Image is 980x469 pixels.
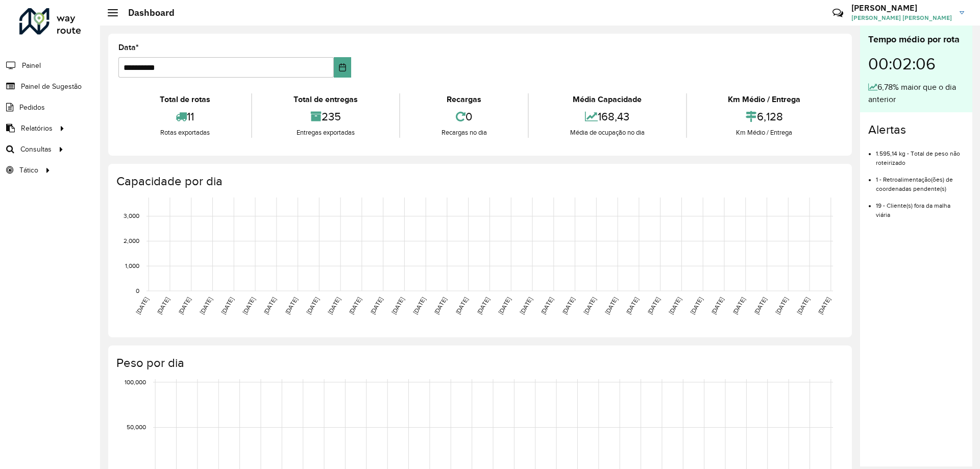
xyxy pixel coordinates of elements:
text: [DATE] [710,296,725,315]
text: [DATE] [796,296,811,315]
h4: Peso por dia [116,356,842,371]
div: 6,78% maior que o dia anterior [868,81,964,106]
text: [DATE] [582,296,597,315]
text: [DATE] [412,296,427,315]
text: 3,000 [124,213,139,219]
div: 0 [403,106,525,128]
h4: Alertas [868,122,964,137]
div: Total de rotas [121,93,249,106]
li: 19 - Cliente(s) fora da malha viária [876,193,964,219]
div: Total de entregas [255,93,396,106]
text: [DATE] [476,296,491,315]
li: 1 - Retroalimentação(ões) de coordenadas pendente(s) [876,167,964,193]
text: [DATE] [390,296,405,315]
text: [DATE] [774,296,789,315]
text: [DATE] [220,296,235,315]
text: [DATE] [604,296,619,315]
text: [DATE] [284,296,299,315]
span: Painel de Sugestão [21,81,82,92]
text: 0 [136,287,139,294]
text: [DATE] [817,296,831,315]
span: Consultas [20,144,52,155]
text: [DATE] [327,296,341,315]
text: 50,000 [127,424,146,431]
div: 168,43 [531,106,683,128]
text: 2,000 [124,238,139,244]
span: Tático [19,165,38,176]
div: Média Capacidade [531,93,683,106]
text: [DATE] [262,296,277,315]
text: [DATE] [689,296,704,315]
span: Relatórios [21,123,53,134]
div: Km Médio / Entrega [690,128,839,138]
text: [DATE] [199,296,213,315]
button: Choose Date [334,57,352,78]
h2: Dashboard [118,7,175,18]
text: [DATE] [369,296,384,315]
div: Média de ocupação no dia [531,128,683,138]
div: 235 [255,106,396,128]
text: [DATE] [753,296,768,315]
div: Rotas exportadas [121,128,249,138]
h4: Capacidade por dia [116,174,842,189]
text: 100,000 [125,379,146,385]
text: [DATE] [305,296,320,315]
span: [PERSON_NAME] [PERSON_NAME] [851,13,952,22]
div: Recargas [403,93,525,106]
text: [DATE] [241,296,256,315]
a: Contato Rápido [827,2,849,24]
text: [DATE] [540,296,554,315]
text: [DATE] [433,296,448,315]
text: [DATE] [348,296,362,315]
div: Recargas no dia [403,128,525,138]
h3: [PERSON_NAME] [851,3,952,13]
text: [DATE] [668,296,682,315]
div: 6,128 [690,106,839,128]
text: [DATE] [646,296,661,315]
div: Km Médio / Entrega [690,93,839,106]
div: Tempo médio por rota [868,33,964,46]
text: [DATE] [561,296,576,315]
li: 1.595,14 kg - Total de peso não roteirizado [876,141,964,167]
text: [DATE] [135,296,150,315]
span: Painel [22,60,41,71]
text: [DATE] [625,296,640,315]
text: [DATE] [177,296,192,315]
text: [DATE] [497,296,512,315]
span: Pedidos [19,102,45,113]
text: [DATE] [454,296,469,315]
text: [DATE] [519,296,533,315]
text: [DATE] [731,296,746,315]
text: 1,000 [125,262,139,269]
div: Entregas exportadas [255,128,396,138]
div: 00:02:06 [868,46,964,81]
div: 11 [121,106,249,128]
text: [DATE] [156,296,170,315]
label: Data [118,41,139,54]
